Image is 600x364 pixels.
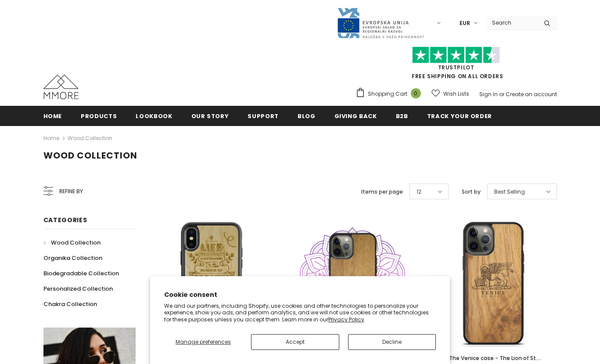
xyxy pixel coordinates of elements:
[337,19,424,26] a: Javni Razpis
[43,133,59,144] a: Home
[427,112,492,120] span: Track your order
[438,64,474,71] a: Trustpilot
[81,112,117,120] span: Products
[191,106,229,126] a: Our Story
[43,216,87,224] span: Categories
[43,106,62,126] a: Home
[443,90,469,98] span: Wish Lists
[43,112,62,120] span: Home
[59,187,83,196] span: Refine by
[396,106,408,126] a: B2B
[43,269,119,278] span: Biodegradable Collection
[176,338,231,346] span: Manage preferences
[334,106,377,126] a: Giving back
[43,75,79,99] img: MMORE Cases
[298,112,316,120] span: Blog
[361,187,403,196] label: Items per page
[487,16,537,29] input: Search Site
[417,187,421,196] span: 12
[149,353,276,363] a: The Meaning
[298,106,316,126] a: Blog
[43,149,137,162] span: Wood Collection
[248,112,279,120] span: support
[43,300,97,308] span: Chakra Collection
[43,250,102,266] a: Organika Collection
[136,106,172,126] a: Lookbook
[494,187,525,196] span: Best Selling
[68,134,112,142] a: Wood Collection
[164,334,242,350] button: Manage preferences
[356,50,557,80] span: FREE SHIPPING ON ALL ORDERS
[251,334,339,350] button: Accept
[43,281,113,296] a: Personalized Collection
[356,87,425,101] a: Shopping Cart 0
[412,47,500,64] img: Trust Pilot Stars
[506,90,557,98] a: Create an account
[328,316,364,323] a: Privacy Policy
[191,112,229,120] span: Our Story
[43,235,101,250] a: Wood Collection
[334,112,377,120] span: Giving back
[396,112,408,120] span: B2B
[43,285,113,293] span: Personalized Collection
[81,106,117,126] a: Products
[43,254,102,262] span: Organika Collection
[499,90,504,98] span: or
[248,106,279,126] a: support
[164,290,436,299] h2: Cookie consent
[429,353,557,363] a: The Venice case - The Lion of St. [PERSON_NAME] with the lettering
[427,106,492,126] a: Track your order
[164,303,436,323] p: We and our partners, including Shopify, use cookies and other technologies to personalize your ex...
[479,90,498,98] a: Sign In
[43,296,97,312] a: Chakra Collection
[411,88,421,98] span: 0
[348,334,436,350] button: Decline
[337,7,424,39] img: Javni Razpis
[368,90,407,98] span: Shopping Cart
[462,187,481,196] label: Sort by
[431,86,469,101] a: Wish Lists
[43,266,119,281] a: Biodegradable Collection
[51,238,101,247] span: Wood Collection
[136,112,172,120] span: Lookbook
[460,19,470,28] span: EUR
